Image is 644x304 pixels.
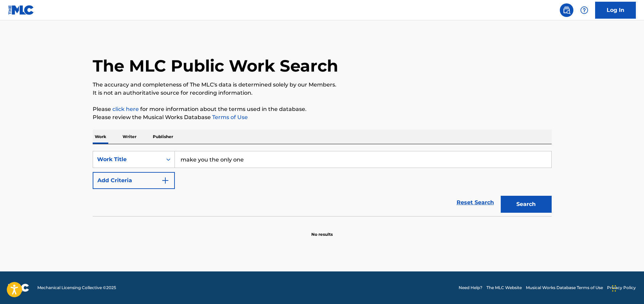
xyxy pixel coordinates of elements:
button: Add Criteria [93,172,175,189]
img: 9d2ae6d4665cec9f34b9.svg [161,176,169,185]
p: Writer [121,130,139,144]
a: Public Search [560,3,573,17]
img: logo [8,284,29,292]
img: search [563,6,571,14]
iframe: Chat Widget [610,271,644,304]
p: Please review the Musical Works Database [93,113,552,121]
div: Work Title [97,155,158,164]
a: Terms of Use [211,114,248,120]
h1: The MLC Public Work Search [93,56,338,76]
img: help [580,6,588,14]
a: Log In [595,2,636,19]
span: Mechanical Licensing Collective © 2025 [37,285,116,291]
a: click here [112,106,139,112]
a: The MLC Website [486,285,522,291]
p: It is not an authoritative source for recording information. [93,89,552,97]
img: MLC Logo [8,5,34,15]
a: Reset Search [453,195,497,210]
a: Privacy Policy [607,285,636,291]
button: Search [501,196,552,213]
p: Publisher [151,130,175,144]
p: Work [93,130,108,144]
div: Help [577,3,591,17]
form: Search Form [93,151,552,216]
p: The accuracy and completeness of The MLC's data is determined solely by our Members. [93,81,552,89]
p: Please for more information about the terms used in the database. [93,105,552,113]
div: Drag [612,278,616,299]
p: No results [311,223,333,237]
a: Need Help? [459,285,482,291]
a: Musical Works Database Terms of Use [526,285,603,291]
